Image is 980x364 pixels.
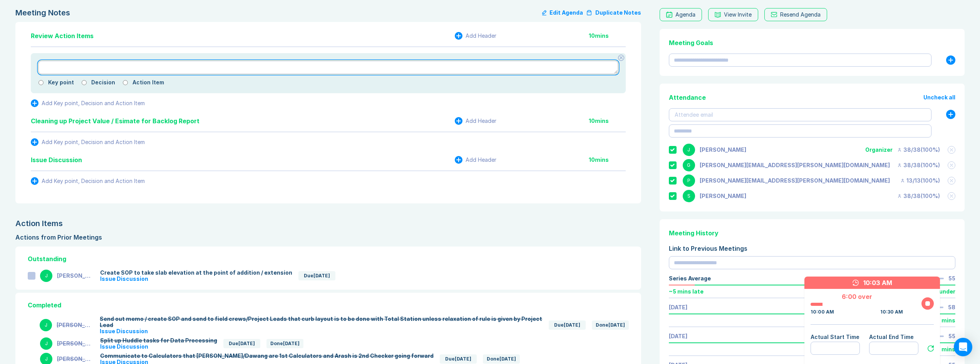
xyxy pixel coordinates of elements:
div: S [683,190,695,202]
div: Organizer [865,147,893,153]
div: View Invite [724,12,752,18]
div: Due [DATE] [549,320,586,330]
div: Actual Start Time [811,334,860,340]
div: Shana Davis [700,193,746,199]
div: Add Header [466,157,496,163]
label: Decision [91,79,115,86]
button: Add Header [455,117,496,125]
label: Action Item [132,79,164,86]
div: Actual End Time [869,334,918,340]
div: 38 / 38 ( 100 %) [897,193,940,199]
div: Cleaning up Project Value / Esimate for Backlog Report [31,116,199,126]
div: 13 / 13 ( 100 %) [900,178,940,184]
button: Duplicate Notes [586,8,641,17]
div: Split up Huddle tasks for Data Processing [100,337,217,344]
a: [DATE] [669,333,687,339]
div: Series Average [669,275,711,282]
div: 10 mins [589,157,626,163]
div: Due [DATE] [223,339,260,348]
div: Done [DATE] [592,320,629,330]
div: Meeting Notes [15,8,70,17]
div: Issue Discussion [31,155,82,164]
div: Completed [28,300,629,310]
div: [PERSON_NAME] [57,341,94,347]
div: Review Action Items [31,31,94,40]
button: View Invite [708,8,758,21]
button: Add Key point, Decision and Action Item [31,138,145,146]
a: [DATE] [669,304,687,310]
a: Agenda [660,8,702,21]
div: 55 [948,275,955,282]
div: ~ 5 mins late [669,289,704,295]
div: Attendance [669,93,706,102]
div: 38 / 38 ( 100 %) [897,147,940,153]
div: Outstanding [28,254,629,263]
div: Actions from Prior Meetings [15,233,641,242]
div: Action Items [15,219,641,228]
div: Agenda [675,12,695,18]
div: Send out memo / create SOP and send to field crews/Project Leads that curb layout is to be done w... [100,316,542,328]
div: Create SOP to take slab elevation at the point of addition / extension [100,270,292,276]
div: 10:03 AM [863,278,892,287]
button: Uncheck all [923,94,955,101]
div: Issue Discussion [100,328,542,334]
div: Issue Discussion [100,344,217,350]
div: 10 mins [589,118,626,124]
div: Jeremy Park [700,147,746,153]
div: Communicate to Calculators that [PERSON_NAME]/Dawang are 1st Calculators and Arash is 2nd Checker... [100,353,434,359]
div: Add Key point, Decision and Action Item [42,178,145,184]
div: gurjeet.nandra@coregeomatics.com [700,162,890,168]
div: Meeting History [669,228,955,238]
button: Edit Agenda [542,8,583,17]
div: Add Header [466,33,496,39]
div: J [40,270,52,282]
div: Due [DATE] [440,354,477,364]
div: Link to Previous Meetings [669,244,955,253]
div: Open Intercom Messenger [954,338,972,356]
button: Add Key point, Decision and Action Item [31,177,145,185]
div: 38 / 38 ( 100 %) [897,162,940,168]
div: J [40,337,52,350]
div: 55 [948,333,955,339]
div: [PERSON_NAME] [57,356,94,362]
div: paul.struch@coregeomatics.com [700,178,890,184]
div: 10 mins [589,33,626,39]
div: Meeting Goals [669,38,955,47]
div: Add Header [466,118,496,124]
button: Add Header [455,32,496,40]
div: Add Key point, Decision and Action Item [42,100,145,106]
div: Done [DATE] [483,354,520,364]
div: 10:30 AM [880,309,903,315]
div: G [683,159,695,171]
div: Due [DATE] [298,271,335,280]
label: Key point [48,79,74,86]
button: Add Key point, Decision and Action Item [31,99,145,107]
div: 30 mins [933,346,955,352]
div: [PERSON_NAME] [57,273,94,279]
div: J [683,144,695,156]
div: Issue Discussion [100,276,292,282]
div: [PERSON_NAME] [57,322,94,328]
div: 10:00 AM [811,309,834,315]
div: 6:00 over [811,292,903,301]
div: Resend Agenda [780,12,821,18]
div: Done [DATE] [266,339,303,348]
button: Resend Agenda [764,8,827,21]
button: Add Header [455,156,496,164]
div: Add Key point, Decision and Action Item [42,139,145,145]
div: 30 mins [933,317,955,324]
div: J [40,319,52,331]
div: P [683,174,695,187]
div: 58 [948,304,955,310]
